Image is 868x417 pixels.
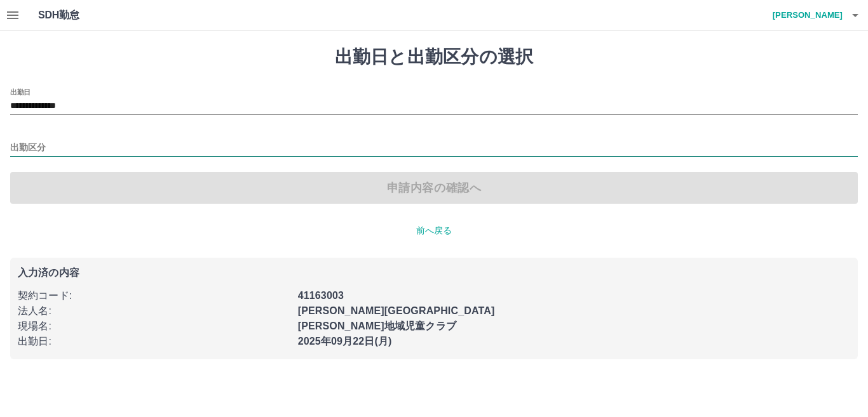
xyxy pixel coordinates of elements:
b: [PERSON_NAME][GEOGRAPHIC_DATA] [298,305,495,316]
p: 入力済の内容 [18,268,850,278]
h1: 出勤日と出勤区分の選択 [10,46,858,68]
p: 現場名 : [18,319,290,334]
p: 法人名 : [18,303,290,319]
p: 契約コード : [18,288,290,303]
b: 2025年09月22日(月) [298,336,392,347]
p: 出勤日 : [18,334,290,349]
p: 前へ戻る [10,224,858,237]
label: 出勤日 [10,87,31,96]
b: 41163003 [298,290,344,301]
b: [PERSON_NAME]地域児童クラブ [298,321,456,331]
